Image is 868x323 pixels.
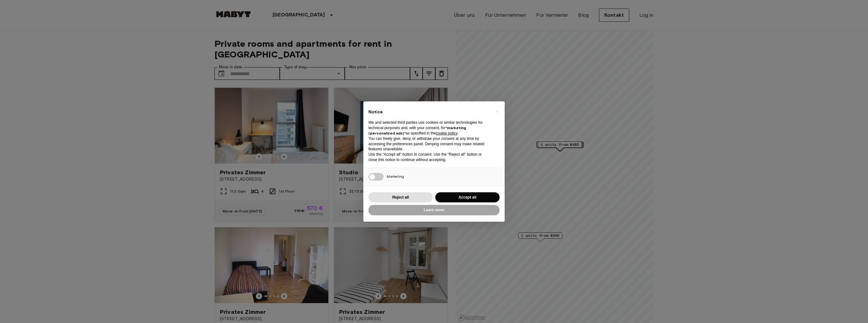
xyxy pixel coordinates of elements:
strong: “marketing (personalized ads)” [368,125,466,135]
p: We and selected third parties use cookies or similar technologies for technical purposes and, wit... [368,120,490,136]
button: Close this notice [491,106,501,117]
span: Marketing [387,174,404,179]
h2: Notice [368,109,490,115]
a: cookie policy [436,131,457,135]
span: × [496,108,498,115]
button: Accept all [435,192,500,203]
p: You can freely give, deny, or withdraw your consent at any time by accessing the preferences pane... [368,136,490,152]
button: Reject all [368,192,433,203]
button: Learn more [368,205,500,215]
p: Use the “Accept all” button to consent. Use the “Reject all” button or close this notice to conti... [368,152,490,163]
